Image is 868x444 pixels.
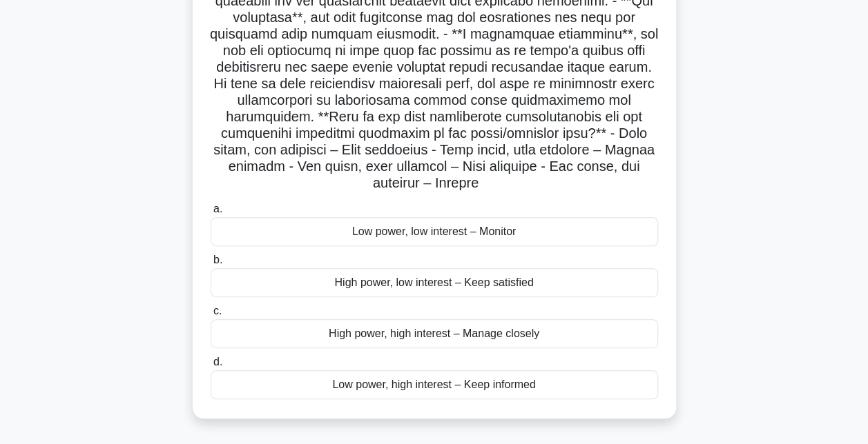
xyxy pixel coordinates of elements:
div: High power, low interest – Keep satisfied [211,268,658,297]
div: High power, high interest – Manage closely [211,319,658,348]
div: Low power, high interest – Keep informed [211,370,658,399]
span: c. [213,305,222,316]
div: Low power, low interest – Monitor [211,217,658,246]
span: a. [213,203,222,214]
span: d. [213,356,222,367]
span: b. [213,254,222,265]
